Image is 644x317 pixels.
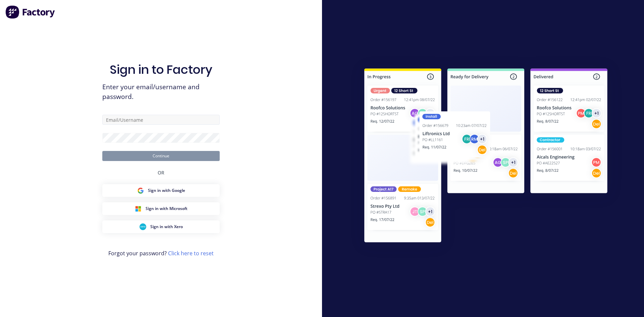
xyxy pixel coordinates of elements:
span: Sign in with Google [148,188,185,194]
span: Enter your email/username and password. [102,82,220,102]
h1: Sign in to Factory [110,62,212,77]
div: OR [158,161,164,184]
img: Google Sign in [137,187,144,194]
img: Microsoft Sign in [135,205,142,212]
img: Xero Sign in [140,223,146,230]
img: Factory [5,5,56,19]
button: Microsoft Sign inSign in with Microsoft [102,202,220,215]
input: Email/Username [102,115,220,125]
button: Google Sign inSign in with Google [102,184,220,197]
span: Sign in with Xero [150,224,183,230]
span: Sign in with Microsoft [146,206,187,212]
button: Xero Sign inSign in with Xero [102,220,220,233]
span: Forgot your password? [108,249,214,257]
button: Continue [102,151,220,161]
img: Sign in [350,55,622,258]
a: Click here to reset [168,250,214,257]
